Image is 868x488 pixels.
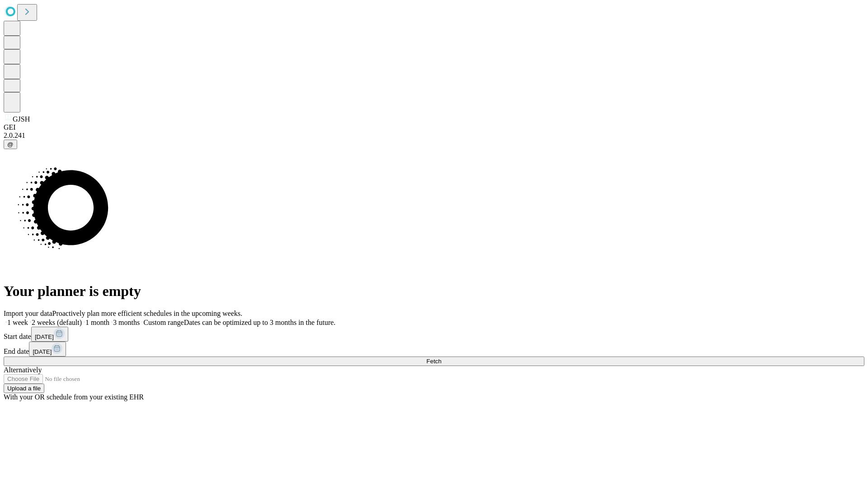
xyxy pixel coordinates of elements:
span: 1 week [7,319,28,326]
button: @ [4,140,17,149]
span: [DATE] [33,348,52,355]
h1: Your planner is empty [4,283,864,300]
div: End date [4,342,864,357]
button: [DATE] [31,327,68,342]
span: Import your data [4,310,52,317]
span: Fetch [426,358,441,365]
span: Alternatively [4,366,42,374]
span: @ [7,141,14,148]
span: [DATE] [35,333,54,340]
span: Dates can be optimized up to 3 months in the future. [184,319,335,326]
div: Start date [4,327,864,342]
span: 3 months [113,319,140,326]
span: 2 weeks (default) [32,319,82,326]
button: [DATE] [29,342,66,357]
span: GJSH [13,115,30,123]
div: 2.0.241 [4,131,864,140]
span: Proactively plan more efficient schedules in the upcoming weeks. [52,310,242,317]
div: GEI [4,123,864,131]
span: Custom range [143,319,184,326]
button: Fetch [4,357,864,366]
span: 1 month [85,319,109,326]
button: Upload a file [4,384,44,393]
span: With your OR schedule from your existing EHR [4,393,144,401]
